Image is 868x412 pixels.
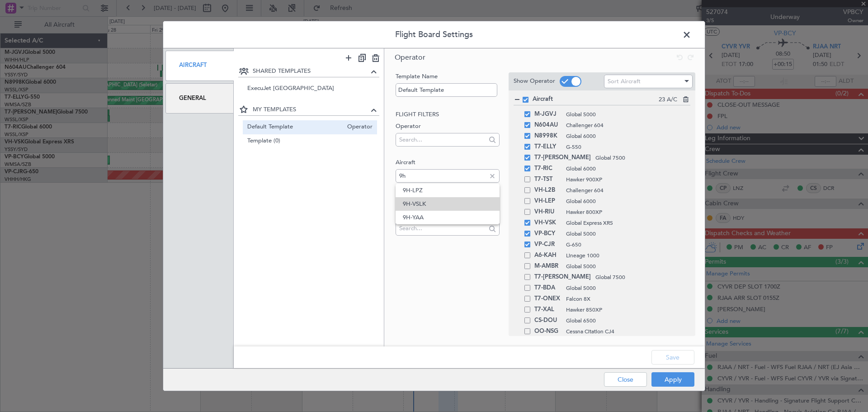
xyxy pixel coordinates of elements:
[566,317,682,325] span: Global 6500
[403,211,492,224] span: 9H-YAA
[595,154,682,162] span: Global 7500
[566,165,682,173] span: Global 6000
[566,295,682,303] span: Falcon 8X
[534,304,561,315] span: T7-XAL
[343,123,373,132] span: Operator
[396,158,499,167] label: Aircraft
[253,67,369,76] span: SHARED TEMPLATES
[534,142,561,152] span: T7-ELLY
[165,51,234,81] div: Aircraft
[399,133,486,147] input: Search...
[566,230,682,238] span: Global 5000
[396,122,499,131] label: Operator
[608,77,641,85] span: Sort Aircraft
[247,84,373,94] span: ExecuJet [GEOGRAPHIC_DATA]
[566,110,682,118] span: Global 5000
[534,272,591,283] span: T7-[PERSON_NAME]
[566,306,682,314] span: Hawker 850XP
[534,196,561,207] span: VH-LEP
[399,169,486,183] input: Search...
[566,175,682,184] span: Hawker 900XP
[395,52,425,62] span: Operator
[534,239,561,250] span: VP-CJR
[566,186,682,194] span: Challenger 604
[165,83,234,114] div: General
[566,197,682,205] span: Global 6000
[253,105,369,114] span: MY TEMPLATES
[514,77,555,86] label: Show Operator
[534,163,561,174] span: T7-RIC
[534,250,561,261] span: A6-KAH
[534,109,561,120] span: M-JGVJ
[534,185,561,196] span: VH-L2B
[595,273,682,281] span: Global 7500
[566,284,682,292] span: Global 5000
[566,241,682,249] span: G-650
[534,283,561,294] span: T7-BDA
[566,219,682,227] span: Global Express XRS
[247,137,373,146] span: Template (0)
[566,121,682,129] span: Challenger 604
[247,123,343,132] span: Default Template
[566,208,682,216] span: Hawker 800XP
[534,174,561,185] span: T7-TST
[534,152,591,163] span: T7-[PERSON_NAME]
[534,228,561,239] span: VP-BCY
[566,132,682,140] span: Global 6000
[534,207,561,218] span: VH-RIU
[659,95,677,104] span: 23 A/C
[534,315,561,326] span: CS-DOU
[403,184,492,197] span: 9H-LPZ
[163,21,705,48] header: Flight Board Settings
[534,120,561,131] span: N604AU
[566,327,682,336] span: Cessna Citation CJ4
[604,372,647,387] button: Close
[534,294,561,304] span: T7-ONEX
[396,72,499,81] label: Template Name
[534,326,561,337] span: OO-NSG
[534,261,561,272] span: M-AMBR
[534,218,561,228] span: VH-VSK
[534,131,561,142] span: N8998K
[399,222,486,235] input: Search...
[566,251,682,260] span: Lineage 1000
[651,372,694,387] button: Apply
[566,143,682,151] span: G-550
[403,197,492,211] span: 9H-VSLK
[566,262,682,270] span: Global 5000
[396,110,499,119] h2: Flight filters
[533,95,659,104] span: Aircraft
